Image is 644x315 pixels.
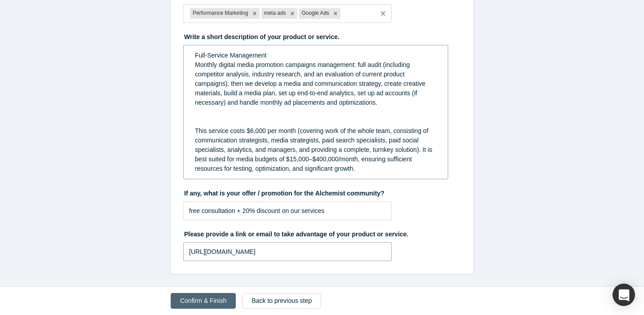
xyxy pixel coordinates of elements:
[190,8,250,19] div: Performance Marketing
[183,29,461,42] label: Write a short description of your product or service.
[190,48,442,176] div: rdw-editor
[195,127,434,172] span: This service costs $6,000 per month (covering work of the whole team, consisting of communication...
[261,8,287,19] div: meta ads
[250,8,260,19] div: Remove Performance Marketing
[299,8,331,19] div: Google Ads
[287,8,297,19] div: Remove meta ads
[183,45,448,179] div: rdw-wrapper
[183,226,461,239] label: Please provide a link or email to take advantage of your product or service.
[331,8,340,19] div: Remove Google Ads
[195,52,267,59] span: Full-Service Management
[195,61,427,106] span: Monthly digital media promotion campaigns management: full audit (including competitor analysis, ...
[183,201,392,220] input: Free Consultation to Review Current IP
[183,186,461,198] label: If any, what is your offer / promotion for the Alchemist community?
[242,293,321,309] button: Back to previous step
[171,293,236,309] button: Confirm & Finish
